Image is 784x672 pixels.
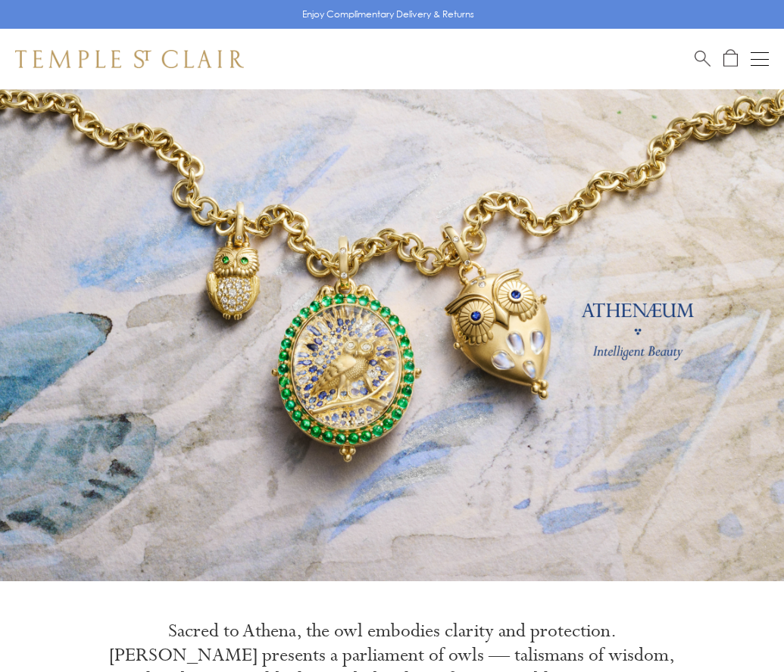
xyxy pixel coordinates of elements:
a: Open Shopping Bag [723,49,738,68]
p: Enjoy Complimentary Delivery & Returns [302,7,474,22]
button: Open navigation [751,50,769,68]
img: Temple St. Clair [15,50,244,68]
a: Search [695,49,711,68]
